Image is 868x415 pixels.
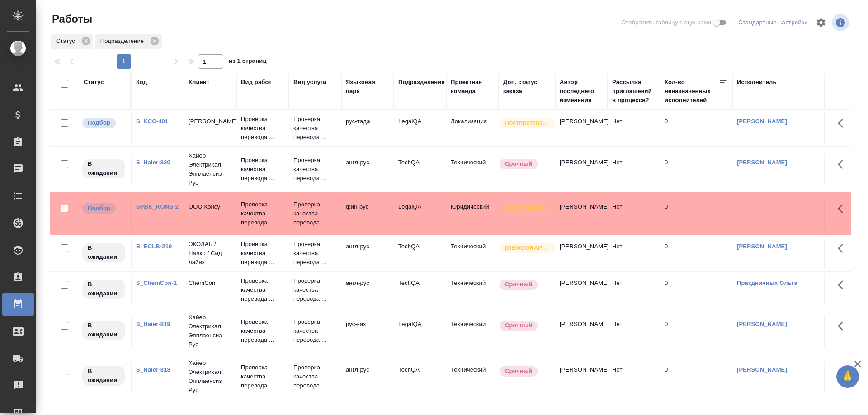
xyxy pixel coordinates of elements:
[832,274,854,296] button: Здесь прячутся важные кнопки
[136,243,172,250] a: B_ECLB-219
[737,118,787,125] a: [PERSON_NAME]
[293,240,337,267] p: Проверка качества перевода ...
[81,117,126,129] div: Можно подбирать исполнителей
[229,56,267,69] span: из 1 страниц
[241,363,284,390] p: Проверка качества перевода ...
[505,321,532,330] p: Срочный
[505,204,550,213] p: [DEMOGRAPHIC_DATA]
[736,16,810,30] div: split button
[505,159,532,168] p: Срочный
[555,112,608,144] td: [PERSON_NAME]
[81,279,126,300] div: Исполнитель назначен, приступать к работе пока рано
[737,78,777,87] div: Исполнитель
[555,154,608,185] td: [PERSON_NAME]
[394,315,446,347] td: LegalQA
[832,238,854,259] button: Здесь прячутся важные кнопки
[737,159,787,166] a: [PERSON_NAME]
[50,12,92,26] span: Работы
[88,321,120,339] p: В ожидании
[88,367,120,385] p: В ожидании
[836,365,859,388] button: 🙏
[832,14,851,31] span: Посмотреть информацию
[100,37,147,46] p: Подразделение
[293,115,337,142] p: Проверка качества перевода ...
[398,78,445,87] div: Подразделение
[446,238,499,269] td: Технический
[394,238,446,269] td: TechQA
[608,274,660,306] td: Нет
[341,112,394,144] td: рус-тадж
[241,78,272,87] div: Вид работ
[446,112,499,144] td: Локализация
[660,361,732,392] td: 0
[560,78,603,105] div: Автор последнего изменения
[608,315,660,347] td: Нет
[394,198,446,229] td: LegalQA
[189,313,232,349] p: Хайер Электрикал Эпплаенсиз Рус
[660,154,732,185] td: 0
[189,151,232,187] p: Хайер Электрикал Эпплаенсиз Рус
[394,112,446,144] td: LegalQA
[189,279,232,288] p: ChemCon
[621,18,711,27] span: Отобразить таблицу с оценками
[81,320,126,341] div: Исполнитель назначен, приступать к работе пока рано
[95,34,162,49] div: Подразделение
[832,198,854,219] button: Здесь прячутся важные кнопки
[555,198,608,229] td: [PERSON_NAME]
[608,154,660,185] td: Нет
[737,280,797,286] a: Праздничных Ольга
[555,238,608,269] td: [PERSON_NAME]
[189,117,232,126] p: [PERSON_NAME]
[241,317,284,345] p: Проверка качества перевода ...
[293,78,327,87] div: Вид услуги
[840,367,855,386] span: 🙏
[136,321,170,327] a: S_Haier-819
[505,243,550,252] p: [DEMOGRAPHIC_DATA]
[660,274,732,306] td: 0
[88,243,120,261] p: В ожидании
[505,118,550,127] p: Постпретензионный
[660,238,732,269] td: 0
[608,198,660,229] td: Нет
[612,78,656,105] div: Рассылка приглашений в процессе?
[241,276,284,303] p: Проверка качества перевода ...
[293,276,337,303] p: Проверка качества перевода ...
[51,34,93,49] div: Статус
[88,118,110,127] p: Подбор
[81,158,126,179] div: Исполнитель назначен, приступать к работе пока рано
[136,118,168,125] a: S_KCC-401
[446,154,499,185] td: Технический
[341,361,394,392] td: англ-рус
[88,159,120,177] p: В ожидании
[446,361,499,392] td: Технический
[56,37,78,46] p: Статус
[81,202,126,214] div: Можно подбирать исполнителей
[84,78,104,87] div: Статус
[346,78,389,96] div: Языковая пара
[341,274,394,306] td: англ-рус
[660,112,732,144] td: 0
[665,78,719,105] div: Кол-во неназначенных исполнителей
[394,154,446,185] td: TechQA
[136,78,147,87] div: Код
[293,363,337,390] p: Проверка качества перевода ...
[189,78,209,87] div: Клиент
[446,315,499,347] td: Технический
[451,78,494,96] div: Проектная команда
[555,274,608,306] td: [PERSON_NAME]
[737,243,787,250] a: [PERSON_NAME]
[608,112,660,144] td: Нет
[832,112,854,134] button: Здесь прячутся важные кнопки
[241,115,284,142] p: Проверка качества перевода ...
[241,240,284,267] p: Проверка качества перевода ...
[505,280,532,289] p: Срочный
[293,317,337,345] p: Проверка качества перевода ...
[81,365,126,387] div: Исполнитель назначен, приступать к работе пока рано
[555,315,608,347] td: [PERSON_NAME]
[136,159,170,166] a: S_Haier-820
[189,359,232,395] p: Хайер Электрикал Эпплаенсиз Рус
[832,361,854,382] button: Здесь прячутся важные кнопки
[189,240,232,267] p: ЭКОЛАБ / Налко / Сид лайнз
[503,78,551,96] div: Доп. статус заказа
[341,198,394,229] td: фин-рус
